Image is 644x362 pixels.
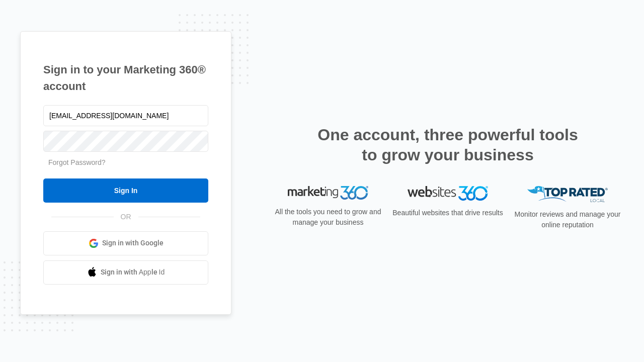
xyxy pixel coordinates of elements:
[43,105,208,126] input: Email
[391,208,504,218] p: Beautiful websites that drive results
[288,186,368,200] img: Marketing 360
[272,207,384,228] p: All the tools you need to grow and manage your business
[511,209,624,230] p: Monitor reviews and manage your online reputation
[43,178,208,203] input: Sign In
[114,212,138,222] span: OR
[43,61,208,95] h1: Sign in to your Marketing 360® account
[314,125,581,165] h2: One account, three powerful tools to grow your business
[43,260,208,285] a: Sign in with Apple Id
[102,238,164,248] span: Sign in with Google
[408,186,488,201] img: Websites 360
[527,186,608,203] img: Top Rated Local
[43,231,208,255] a: Sign in with Google
[101,267,165,278] span: Sign in with Apple Id
[48,158,106,166] a: Forgot Password?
